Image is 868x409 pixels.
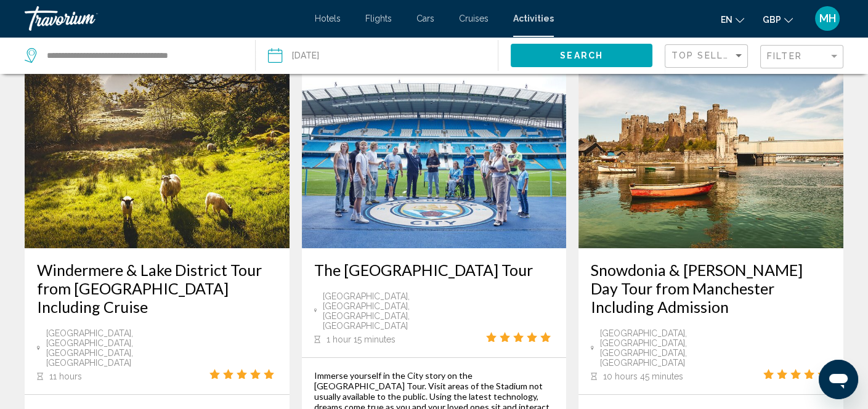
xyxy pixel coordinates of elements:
[314,261,554,279] a: The [GEOGRAPHIC_DATA] Tour
[416,14,434,23] a: Cars
[365,14,392,23] a: Flights
[315,14,341,23] a: Hotels
[25,6,302,31] a: Travorium
[560,51,603,61] span: Search
[671,51,743,60] span: Top Sellers
[511,44,652,67] button: Search
[671,51,744,62] mat-select: Sort by
[819,360,858,399] iframe: Button to launch messaging window
[46,328,209,368] span: [GEOGRAPHIC_DATA], [GEOGRAPHIC_DATA], [GEOGRAPHIC_DATA], [GEOGRAPHIC_DATA]
[459,14,489,23] a: Cruises
[327,334,395,344] span: 1 hour 15 minutes
[767,51,802,61] span: Filter
[578,51,843,248] img: 36.jpg
[268,37,498,74] button: Date: Sep 8, 2025
[600,328,763,368] span: [GEOGRAPHIC_DATA], [GEOGRAPHIC_DATA], [GEOGRAPHIC_DATA], [GEOGRAPHIC_DATA]
[763,10,793,28] button: Change currency
[721,15,732,25] span: en
[819,12,836,25] span: MH
[811,6,843,31] button: User Menu
[49,371,82,381] span: 11 hours
[25,51,290,248] img: 4d.jpg
[721,10,744,28] button: Change language
[760,44,843,70] button: Filter
[302,51,567,248] img: 2c.jpg
[37,261,277,316] a: Windermere & Lake District Tour from [GEOGRAPHIC_DATA] Including Cruise
[323,291,486,331] span: [GEOGRAPHIC_DATA], [GEOGRAPHIC_DATA], [GEOGRAPHIC_DATA], [GEOGRAPHIC_DATA]
[513,14,554,23] a: Activities
[603,371,683,381] span: 10 hours 45 minutes
[591,261,831,316] a: Snowdonia & [PERSON_NAME] Day Tour from Manchester Including Admission
[763,15,781,25] span: GBP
